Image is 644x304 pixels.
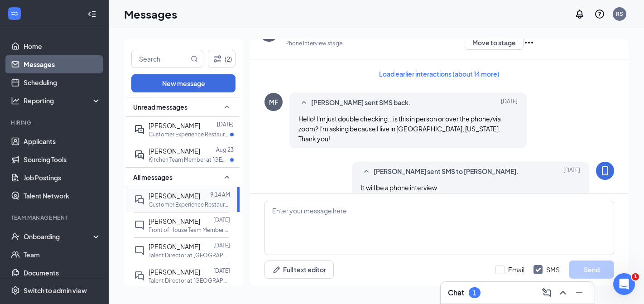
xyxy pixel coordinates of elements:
svg: MobileSms [600,165,610,176]
p: Talent Director at [GEOGRAPHIC_DATA] [149,251,230,259]
div: MF [269,97,278,106]
svg: DoubleChat [134,194,145,205]
a: Job Postings [24,169,101,187]
button: Filter (2) [208,50,235,68]
input: Search [132,50,189,68]
span: [PERSON_NAME] [149,242,200,251]
button: Full text editorPen [264,261,334,279]
svg: SmallChevronUp [221,101,232,112]
div: Onboarding [24,232,93,241]
span: [PERSON_NAME] [149,147,200,155]
span: [PERSON_NAME] sent SMS back. [311,97,411,108]
span: Hello! I'm just double checking...is this in person or over the phone/via zoom? I'm asking becaus... [298,115,501,143]
p: Customer Experience Restaurant Director at [GEOGRAPHIC_DATA] - Phone Interview stage [285,32,465,47]
svg: QuestionInfo [594,9,605,19]
div: Team Management [11,214,99,222]
svg: Pen [272,265,281,274]
span: All messages [133,173,173,182]
iframe: Intercom live chat [613,273,635,295]
p: Customer Experience Restaurant Director at [GEOGRAPHIC_DATA] [149,201,230,208]
svg: Ellipses [524,37,534,48]
svg: ComposeMessage [541,287,552,298]
svg: DoubleChat [134,270,145,281]
h3: Chat [448,288,464,298]
svg: UserCheck [11,232,20,241]
a: Talent Network [24,187,101,205]
div: Switch to admin view [24,286,87,295]
p: [DATE] [213,267,230,275]
span: [PERSON_NAME] [149,268,200,276]
p: [DATE] [217,121,234,128]
a: Sourcing Tools [24,150,101,169]
p: [DATE] [213,241,230,249]
svg: ActiveDoubleChat [134,124,145,135]
svg: SmallChevronUp [298,97,309,108]
svg: SmallChevronUp [361,166,372,177]
p: Talent Director at [GEOGRAPHIC_DATA] [149,277,230,285]
p: Customer Experience Restaurant Director at [GEOGRAPHIC_DATA] [149,130,230,138]
span: [PERSON_NAME] sent SMS to [PERSON_NAME]. [374,166,519,177]
svg: ActiveDoubleChat [134,150,145,160]
div: Reporting [24,96,101,105]
span: 1 [632,273,639,280]
svg: ChevronUp [557,287,568,298]
button: Minimize [572,285,586,300]
span: It will be a phone interview [361,183,437,192]
button: ComposeMessage [539,285,554,300]
svg: ChatInactive [134,245,145,256]
svg: WorkstreamLogo [10,9,19,18]
h1: Messages [124,6,177,22]
p: 9:14 AM [210,191,230,198]
p: Aug 23 [216,146,234,154]
p: Front of House Team Member at [GEOGRAPHIC_DATA] [149,226,230,234]
svg: Collapse [87,10,96,19]
div: RS [616,10,623,18]
svg: SmallChevronUp [221,172,232,183]
button: Load earlier interactions (about 14 more) [371,67,507,81]
svg: Notifications [574,9,585,19]
svg: MagnifyingGlass [191,55,198,63]
span: [PERSON_NAME] [149,121,200,130]
svg: Settings [11,286,20,295]
button: ChevronUp [556,285,570,300]
span: Unread messages [133,102,187,111]
button: Move to stage [465,35,524,50]
a: Documents [24,264,101,282]
a: Home [24,37,101,55]
span: [DATE] [563,166,580,177]
span: [PERSON_NAME] [149,217,200,225]
a: Applicants [24,132,101,150]
a: Scheduling [24,73,101,92]
svg: Filter [212,53,223,64]
span: [DATE] [501,97,518,108]
p: Kitchen Team Member at [GEOGRAPHIC_DATA] [149,156,230,164]
svg: Minimize [574,287,585,298]
div: Hiring [11,119,99,126]
svg: ChatInactive [134,220,145,231]
a: Messages [24,55,101,73]
button: New message [131,74,235,92]
p: [DATE] [213,216,230,224]
a: Team [24,246,101,264]
button: Send [569,261,614,279]
div: 1 [473,289,476,297]
span: [PERSON_NAME] [149,192,200,200]
svg: Analysis [11,96,20,105]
